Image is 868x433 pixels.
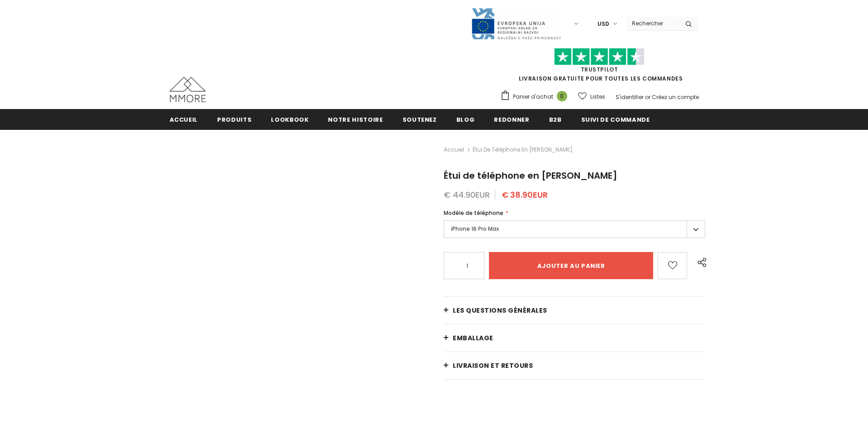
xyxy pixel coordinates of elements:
input: Search Site [626,17,678,30]
a: S'identifier [616,93,644,101]
a: Les questions générales [444,297,705,324]
a: Accueil [170,109,198,129]
a: TrustPilot [581,66,618,73]
a: B2B [549,109,562,129]
span: Produits [217,115,251,124]
span: Notre histoire [328,115,383,124]
a: Redonner [494,109,529,129]
input: Ajouter au panier [489,252,653,279]
a: EMBALLAGE [444,324,705,352]
a: Notre histoire [328,109,383,129]
a: Suivi de commande [581,109,650,129]
span: Les questions générales [453,306,547,315]
img: Faites confiance aux étoiles pilotes [554,48,645,66]
span: Listes [590,92,605,101]
a: Blog [456,109,475,129]
span: Redonner [494,115,529,124]
span: Étui de téléphone en [PERSON_NAME] [444,169,617,182]
span: soutenez [403,115,437,124]
a: Créez un compte [652,93,699,101]
a: Panier d'achat 0 [500,90,572,104]
span: LIVRAISON GRATUITE POUR TOUTES LES COMMANDES [500,52,699,82]
a: Javni Razpis [471,19,561,27]
span: Modèle de téléphone [444,209,503,217]
span: or [645,93,650,101]
a: soutenez [403,109,437,129]
span: 0 [557,91,567,101]
span: € 44.90EUR [444,189,490,200]
span: EMBALLAGE [453,333,493,343]
span: Étui de téléphone en [PERSON_NAME] [473,144,573,155]
span: Suivi de commande [581,115,650,124]
a: Accueil [444,144,464,155]
span: Blog [456,115,475,124]
span: € 38.90EUR [502,189,548,200]
span: Accueil [170,115,198,124]
a: Lookbook [271,109,308,129]
a: Listes [578,89,605,105]
span: Lookbook [271,115,308,124]
a: Livraison et retours [444,352,705,379]
img: Javni Razpis [471,7,561,40]
a: Produits [217,109,251,129]
label: iPhone 16 Pro Max [444,220,705,238]
img: Cas MMORE [170,77,206,102]
span: B2B [549,115,562,124]
span: Panier d'achat [513,92,553,101]
span: Livraison et retours [453,361,533,370]
span: USD [598,19,609,29]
